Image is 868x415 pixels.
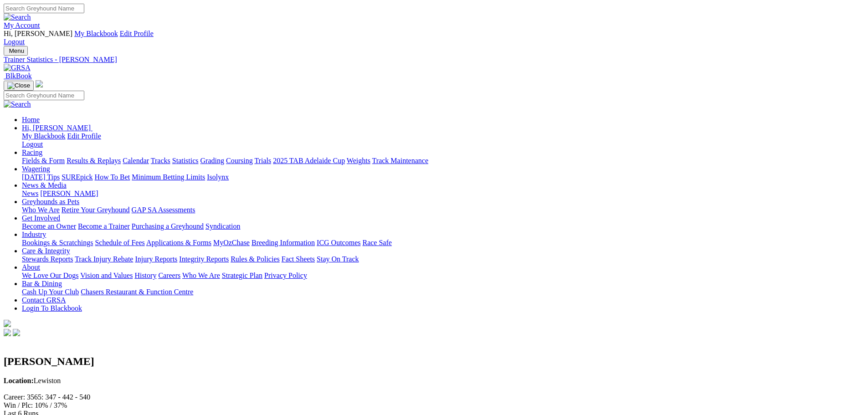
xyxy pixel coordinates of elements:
[372,157,428,164] a: Track Maintenance
[22,132,66,140] a: My Blackbook
[22,173,60,181] a: [DATE] Tips
[22,247,70,255] a: Care & Integrity
[4,377,34,384] b: Location:
[22,173,864,181] div: Wagering
[4,81,34,91] button: Toggle navigation
[123,157,149,164] a: Calendar
[95,173,130,181] a: How To Bet
[347,157,370,164] a: Weights
[4,56,864,64] a: Trainer Statistics - [PERSON_NAME]
[4,64,31,72] img: GRSA
[22,214,60,222] a: Get Involved
[95,239,144,246] a: Schedule of Fees
[22,296,66,304] a: Contact GRSA
[80,272,133,279] a: Vision and Values
[67,132,101,140] a: Edit Profile
[22,288,79,296] a: Cash Up Your Club
[4,320,11,327] img: logo-grsa-white.png
[207,173,229,181] a: Isolynx
[4,401,33,409] span: Win / Plc:
[13,329,20,336] img: twitter.svg
[4,377,61,384] span: Lewiston
[4,4,84,13] input: Search
[22,124,92,132] a: Hi, [PERSON_NAME]
[62,173,92,181] a: SUREpick
[74,30,118,37] a: My Blackbook
[22,280,62,287] a: Bar & Dining
[62,206,130,214] a: Retire Your Greyhound
[252,239,315,246] a: Breeding Information
[205,222,240,230] a: Syndication
[22,222,864,231] div: Get Involved
[22,272,864,280] div: About
[282,255,315,263] a: Fact Sheets
[222,272,262,279] a: Strategic Plan
[4,30,72,37] span: Hi, [PERSON_NAME]
[22,222,76,230] a: Become an Owner
[75,255,133,263] a: Track Injury Rebate
[226,157,253,164] a: Coursing
[22,149,42,156] a: Racing
[132,206,195,214] a: GAP SA Assessments
[4,30,864,46] div: My Account
[172,157,199,164] a: Statistics
[27,393,90,401] text: 3565: 347 - 442 - 540
[213,239,250,246] a: MyOzChase
[22,198,79,205] a: Greyhounds as Pets
[22,132,864,149] div: Hi, [PERSON_NAME]
[134,272,156,279] a: History
[254,157,271,164] a: Trials
[120,30,154,37] a: Edit Profile
[22,157,864,165] div: Racing
[22,239,93,246] a: Bookings & Scratchings
[40,190,98,197] a: [PERSON_NAME]
[22,116,40,123] a: Home
[4,329,11,336] img: facebook.svg
[4,72,32,80] a: BlkBook
[81,288,193,296] a: Chasers Restaurant & Function Centre
[158,272,180,279] a: Careers
[132,222,204,230] a: Purchasing a Greyhound
[231,255,280,263] a: Rules & Policies
[22,190,38,197] a: News
[200,157,224,164] a: Grading
[317,255,359,263] a: Stay On Track
[4,355,864,368] h2: [PERSON_NAME]
[5,72,32,80] span: BlkBook
[22,140,43,148] a: Logout
[22,263,40,271] a: About
[4,38,25,46] a: Logout
[22,181,67,189] a: News & Media
[22,288,864,296] div: Bar & Dining
[67,157,121,164] a: Results & Replays
[22,165,50,173] a: Wagering
[151,157,170,164] a: Tracks
[22,231,46,238] a: Industry
[4,21,40,29] a: My Account
[22,255,864,263] div: Care & Integrity
[22,304,82,312] a: Login To Blackbook
[22,206,864,214] div: Greyhounds as Pets
[7,82,30,89] img: Close
[273,157,345,164] a: 2025 TAB Adelaide Cup
[146,239,211,246] a: Applications & Forms
[362,239,391,246] a: Race Safe
[22,157,65,164] a: Fields & Form
[35,401,67,409] text: 10% / 37%
[135,255,177,263] a: Injury Reports
[4,393,25,401] span: Career:
[22,239,864,247] div: Industry
[9,47,24,54] span: Menu
[78,222,130,230] a: Become a Trainer
[4,100,31,108] img: Search
[264,272,307,279] a: Privacy Policy
[22,206,60,214] a: Who We Are
[4,13,31,21] img: Search
[22,272,78,279] a: We Love Our Dogs
[22,124,91,132] span: Hi, [PERSON_NAME]
[179,255,229,263] a: Integrity Reports
[4,91,84,100] input: Search
[132,173,205,181] a: Minimum Betting Limits
[317,239,360,246] a: ICG Outcomes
